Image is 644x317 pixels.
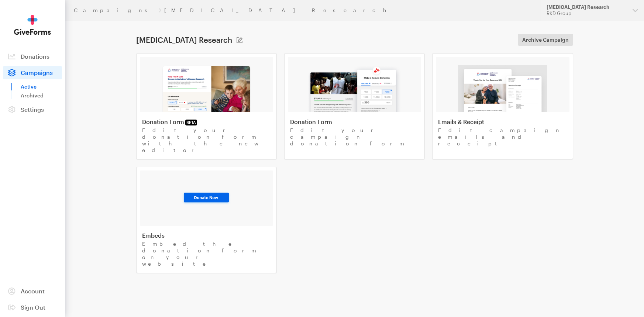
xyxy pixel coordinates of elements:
[136,167,277,273] a: Embeds Embed the donation form on your website
[136,53,277,159] a: Donation FormBETA Edit your donation form with the new editor
[522,35,569,44] span: Archive Campaign
[3,50,62,63] a: Donations
[164,7,399,13] a: [MEDICAL_DATA] Research
[21,304,45,311] span: Sign Out
[185,120,197,125] span: BETA
[74,7,155,13] a: Campaigns
[136,35,232,44] h1: [MEDICAL_DATA] Research
[547,10,627,17] div: RKD Group
[458,65,547,112] img: image-3-0695904bd8fc2540e7c0ed4f0f3f42b2ae7fdd5008376bfc2271839042c80776.png
[181,191,231,206] img: image-3-93ee28eb8bf338fe015091468080e1db9f51356d23dce784fdc61914b1599f14.png
[161,65,252,112] img: image-1-83ed7ead45621bf174d8040c5c72c9f8980a381436cbc16a82a0f79bcd7e5139.png
[3,103,62,116] a: Settings
[432,53,573,159] a: Emails & Receipt Edit campaign emails and receipt
[307,65,402,112] img: image-2-e181a1b57a52e92067c15dabc571ad95275de6101288912623f50734140ed40c.png
[21,91,62,100] a: Archived
[438,127,567,147] p: Edit campaign emails and receipt
[142,241,271,267] p: Embed the donation form on your website
[21,53,49,60] span: Donations
[142,232,271,239] h4: Embeds
[14,15,51,35] img: GiveForms
[21,69,53,76] span: Campaigns
[3,301,62,314] a: Sign Out
[21,106,44,113] span: Settings
[21,82,62,91] a: Active
[438,118,567,125] h4: Emails & Receipt
[3,66,62,79] a: Campaigns
[547,4,627,10] div: [MEDICAL_DATA] Research
[518,34,573,46] a: Archive Campaign
[142,118,271,125] h4: Donation Form
[3,285,62,298] a: Account
[21,287,45,294] span: Account
[290,118,419,125] h4: Donation Form
[284,53,425,159] a: Donation Form Edit your campaign donation form
[142,127,271,154] p: Edit your donation form with the new editor
[290,127,419,147] p: Edit your campaign donation form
